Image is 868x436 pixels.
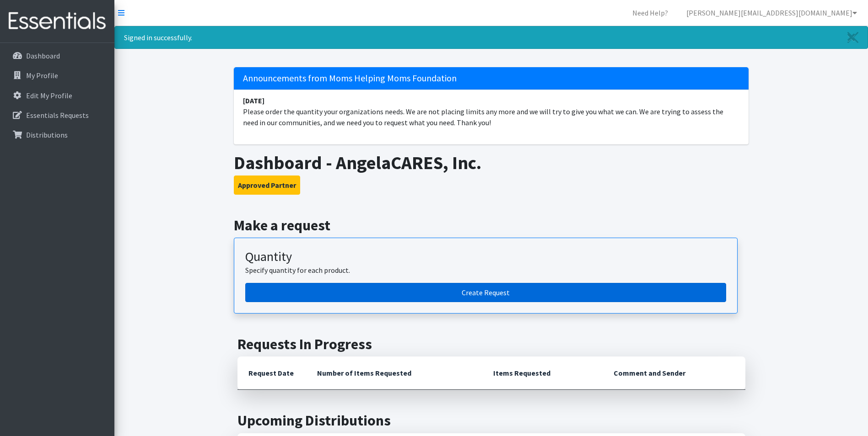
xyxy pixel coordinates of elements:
[4,126,111,144] a: Distributions
[26,71,58,80] p: My Profile
[245,249,726,265] h3: Quantity
[26,51,60,60] p: Dashboard
[245,283,726,302] a: Create a request by quantity
[838,27,868,48] a: Close
[4,66,111,85] a: My Profile
[26,130,68,139] p: Distributions
[26,91,72,100] p: Edit My Profile
[234,217,749,234] h2: Make a request
[234,90,749,133] li: Please order the quantity your organizations needs. We are not placing limits any more and we wil...
[245,265,726,276] p: Specify quantity for each product.
[237,335,745,353] h2: Requests In Progress
[237,412,745,429] h2: Upcoming Distributions
[603,356,745,390] th: Comment and Sender
[482,356,603,390] th: Items Requested
[234,152,749,174] h1: Dashboard - AngelaCARES, Inc.
[114,26,868,49] div: Signed in successfully.
[625,4,675,22] a: Need Help?
[4,86,111,105] a: Edit My Profile
[237,356,306,390] th: Request Date
[306,356,483,390] th: Number of Items Requested
[4,47,111,65] a: Dashboard
[234,175,300,195] button: Approved Partner
[234,67,749,90] h5: Announcements from Moms Helping Moms Foundation
[26,111,89,120] p: Essentials Requests
[243,96,264,105] strong: [DATE]
[679,4,864,22] a: [PERSON_NAME][EMAIL_ADDRESS][DOMAIN_NAME]
[4,6,111,37] img: HumanEssentials
[4,106,111,124] a: Essentials Requests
